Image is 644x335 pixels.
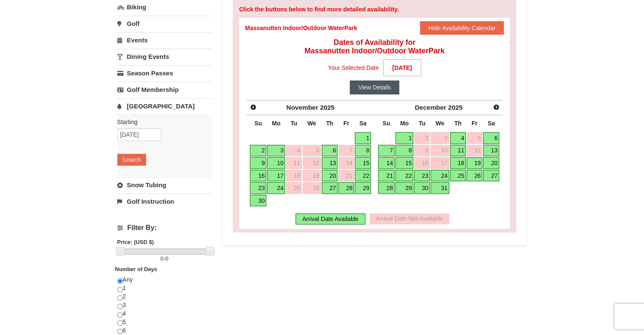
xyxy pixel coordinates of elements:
a: 10 [431,145,449,157]
span: Friday [472,120,478,127]
a: 1 [395,132,413,144]
a: 12 [303,157,321,169]
span: December [415,104,446,111]
a: 3 [431,132,449,144]
a: 17 [431,157,449,169]
a: 25 [450,170,466,182]
a: 29 [395,182,413,194]
span: Wednesday [436,120,445,127]
a: Dining Events [117,49,212,64]
a: 26 [303,182,321,194]
a: 28 [338,182,354,194]
a: 18 [286,170,301,182]
span: November [286,104,318,111]
a: 15 [395,157,413,169]
a: 22 [355,170,371,182]
div: Massanutten Indoor/Outdoor WaterPark [245,24,357,32]
a: 31 [431,182,449,194]
strong: Number of Days [115,266,158,272]
span: Tuesday [290,120,297,127]
a: 20 [322,170,338,182]
a: 8 [395,145,413,157]
a: 2 [250,145,266,157]
button: View Details [350,80,399,94]
h4: Dates of Availability for Massanutten Indoor/Outdoor WaterPark [245,38,504,55]
a: Season Passes [117,65,212,81]
span: Your Selected Date [328,61,379,74]
a: 2 [414,132,430,144]
span: Friday [343,120,349,127]
a: 9 [250,157,266,169]
a: 5 [467,132,482,144]
a: Snow Tubing [117,177,212,193]
span: 0 [160,255,163,262]
strong: [DATE] [383,59,421,76]
a: 30 [414,182,430,194]
a: Golf Instruction [117,194,212,209]
a: 21 [378,170,395,182]
a: 28 [378,182,395,194]
a: 9 [414,145,430,157]
span: Monday [400,120,409,127]
a: 4 [286,145,301,157]
span: Next [493,104,500,111]
span: Tuesday [419,120,426,127]
h4: Filter By: [117,224,212,232]
a: 27 [322,182,338,194]
a: 1 [355,132,371,144]
span: 2025 [320,104,334,111]
a: 3 [267,145,285,157]
span: Sunday [254,120,262,127]
a: 7 [338,145,354,157]
span: Saturday [359,120,367,127]
span: Monday [272,120,280,127]
a: 4 [450,132,466,144]
a: 25 [286,182,301,194]
div: Arrival Date Available [296,213,365,224]
a: 16 [414,157,430,169]
a: 5 [303,145,321,157]
a: 6 [483,132,499,144]
label: - [117,255,212,263]
a: 16 [250,170,266,182]
button: Search [117,154,146,166]
a: 20 [483,157,499,169]
span: Sunday [383,120,390,127]
a: Prev [247,101,259,113]
a: 22 [395,170,413,182]
a: Golf Membership [117,82,212,97]
a: 15 [355,157,371,169]
a: 17 [267,170,285,182]
a: 24 [431,170,449,182]
a: 19 [303,170,321,182]
a: 29 [355,182,371,194]
span: 0 [165,255,168,262]
strong: Price: (USD $) [117,239,154,245]
a: 7 [378,145,395,157]
a: [GEOGRAPHIC_DATA] [117,98,212,114]
a: 26 [467,170,482,182]
span: Prev [250,104,257,111]
a: 13 [322,157,338,169]
span: Thursday [454,120,462,127]
a: 23 [250,182,266,194]
span: Thursday [326,120,333,127]
a: 14 [378,157,395,169]
a: 11 [450,145,466,157]
span: Saturday [488,120,495,127]
button: Hide Availability Calendar [420,21,504,35]
a: Next [490,101,502,113]
a: Golf [117,16,212,31]
a: 10 [267,157,285,169]
a: 8 [355,145,371,157]
a: 23 [414,170,430,182]
a: 13 [483,145,499,157]
a: 14 [338,157,354,169]
span: 2025 [448,104,462,111]
label: Starting [117,118,205,126]
a: Events [117,32,212,48]
a: 11 [286,157,301,169]
a: 18 [450,157,466,169]
div: Arrival Date Not Available [370,213,449,224]
a: 27 [483,170,499,182]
